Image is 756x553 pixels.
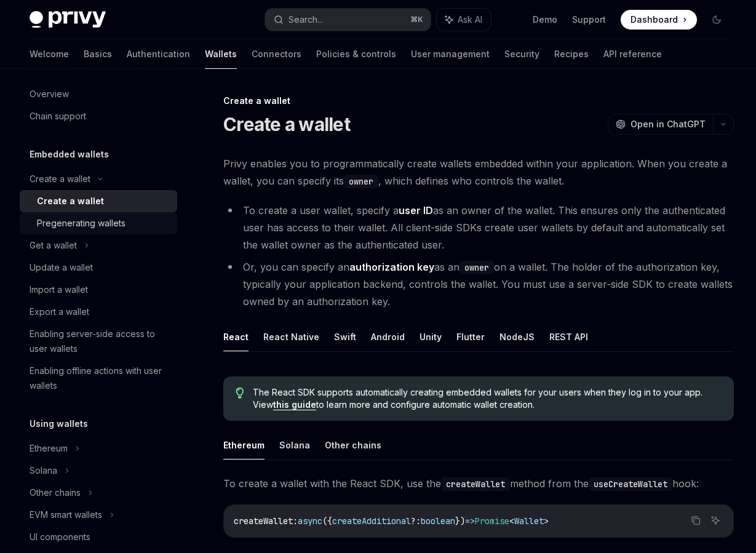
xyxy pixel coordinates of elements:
[20,212,177,234] a: Pregenerating wallets
[30,238,77,253] div: Get a wallet
[234,515,293,527] span: createWallet
[20,83,177,105] a: Overview
[475,515,509,527] span: Promise
[460,261,494,274] code: owner
[30,485,81,500] div: Other chains
[293,515,298,527] span: :
[253,386,722,411] span: The React SDK supports automatically creating embedded wallets for your users when they log in to...
[30,282,88,297] div: Import a wallet
[236,388,244,399] svg: Tip
[316,39,396,69] a: Policies & controls
[504,39,539,69] a: Security
[223,322,249,351] button: React
[399,204,433,217] strong: user ID
[707,10,726,30] button: Toggle dark mode
[84,39,112,69] a: Basics
[514,515,544,527] span: Wallet
[707,512,723,528] button: Ask AI
[458,14,482,26] span: Ask AI
[411,39,490,69] a: User management
[223,431,265,460] button: Ethereum
[456,322,485,351] button: Flutter
[30,109,86,124] div: Chain support
[20,257,177,279] a: Update a wallet
[621,10,697,30] a: Dashboard
[30,147,109,162] h5: Embedded wallets
[544,515,549,527] span: >
[437,9,491,31] button: Ask AI
[30,260,93,275] div: Update a wallet
[371,322,405,351] button: Android
[572,14,606,26] a: Support
[410,15,423,25] span: ⌘ K
[30,172,90,186] div: Create a wallet
[30,304,89,319] div: Export a wallet
[263,322,319,351] button: React Native
[20,105,177,127] a: Chain support
[223,202,734,253] li: To create a user wallet, specify a as an owner of the wallet. This ensures only the authenticated...
[30,416,88,431] h5: Using wallets
[344,175,378,188] code: owner
[20,301,177,323] a: Export a wallet
[554,39,589,69] a: Recipes
[20,360,177,397] a: Enabling offline actions with user wallets
[465,515,475,527] span: =>
[20,323,177,360] a: Enabling server-side access to user wallets
[411,515,421,527] span: ?:
[455,515,465,527] span: })
[334,322,356,351] button: Swift
[252,39,301,69] a: Connectors
[37,216,125,231] div: Pregenerating wallets
[20,526,177,548] a: UI components
[265,9,431,31] button: Search...⌘K
[223,113,350,135] h1: Create a wallet
[420,322,442,351] button: Unity
[30,87,69,101] div: Overview
[298,515,322,527] span: async
[20,190,177,212] a: Create a wallet
[603,39,662,69] a: API reference
[549,322,588,351] button: REST API
[349,261,434,273] strong: authorization key
[441,477,510,491] code: createWallet
[322,515,332,527] span: ({
[325,431,381,460] button: Other chains
[499,322,535,351] button: NodeJS
[127,39,190,69] a: Authentication
[30,441,68,456] div: Ethereum
[421,515,455,527] span: boolean
[631,14,678,26] span: Dashboard
[332,515,411,527] span: createAdditional
[631,118,706,130] span: Open in ChatGPT
[37,194,104,209] div: Create a wallet
[223,258,734,310] li: Or, you can specify an as an on a wallet. The holder of the authorization key, typically your app...
[223,155,734,189] span: Privy enables you to programmatically create wallets embedded within your application. When you c...
[30,507,102,522] div: EVM smart wallets
[279,431,310,460] button: Solana
[288,12,323,27] div: Search...
[30,327,170,356] div: Enabling server-side access to user wallets
[30,530,90,544] div: UI components
[30,463,57,478] div: Solana
[30,11,106,28] img: dark logo
[223,475,734,492] span: To create a wallet with the React SDK, use the method from the hook:
[688,512,704,528] button: Copy the contents from the code block
[30,364,170,393] div: Enabling offline actions with user wallets
[223,95,734,107] div: Create a wallet
[205,39,237,69] a: Wallets
[273,399,316,410] a: this guide
[589,477,672,491] code: useCreateWallet
[608,114,713,135] button: Open in ChatGPT
[509,515,514,527] span: <
[533,14,557,26] a: Demo
[30,39,69,69] a: Welcome
[20,279,177,301] a: Import a wallet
